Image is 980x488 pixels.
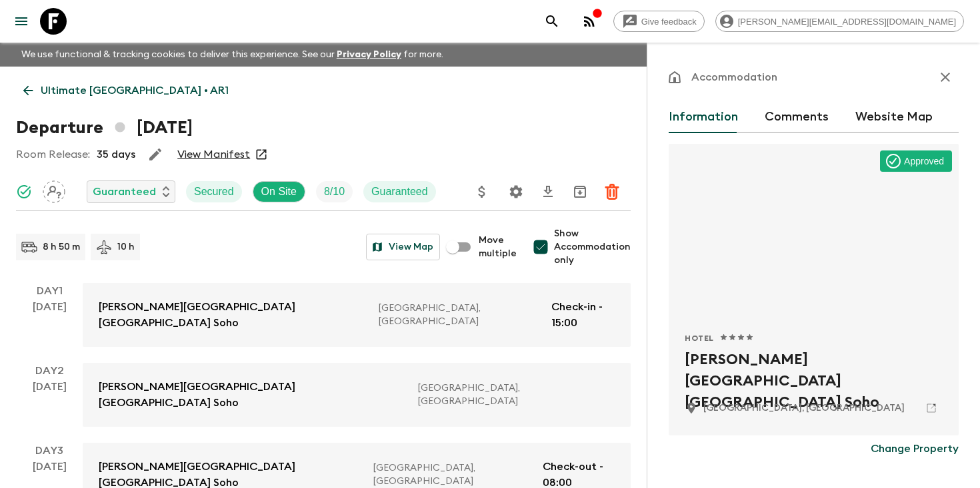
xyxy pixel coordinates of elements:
[316,181,353,202] div: Trip Fill
[669,144,959,317] div: Photo of Nuss Hotel Buenos Aires Soho
[469,178,495,205] button: Update Price, Early Bird Discount and Costs
[186,181,242,202] div: Secured
[16,115,193,141] h1: Departure [DATE]
[371,184,428,200] p: Guaranteed
[16,43,449,67] p: We use functional & tracking cookies to deliver this experience. See our for more.
[691,69,777,85] p: Accommodation
[551,299,615,331] p: Check-in - 15:00
[479,234,517,260] span: Move multiple
[16,146,90,162] p: Room Release:
[871,441,959,457] p: Change Property
[33,299,67,347] div: [DATE]
[99,379,407,411] p: [PERSON_NAME][GEOGRAPHIC_DATA] [GEOGRAPHIC_DATA] Soho
[703,401,905,415] p: Buenos Aires, Argentina
[904,154,944,168] p: Approved
[99,299,368,331] p: [PERSON_NAME][GEOGRAPHIC_DATA] [GEOGRAPHIC_DATA] Soho
[16,283,83,299] p: Day 1
[177,148,250,161] a: View Manifest
[93,184,156,200] p: Guaranteed
[16,443,83,459] p: Day 3
[765,101,829,133] button: Comments
[685,349,943,391] h2: [PERSON_NAME][GEOGRAPHIC_DATA] [GEOGRAPHIC_DATA] Soho
[117,240,135,254] p: 10 h
[373,461,532,488] p: [GEOGRAPHIC_DATA], [GEOGRAPHIC_DATA]
[33,379,67,427] div: [DATE]
[669,101,738,133] button: Information
[503,178,529,205] button: Settings
[253,181,305,202] div: On Site
[599,178,625,205] button: Delete
[83,283,631,347] a: [PERSON_NAME][GEOGRAPHIC_DATA] [GEOGRAPHIC_DATA] Soho[GEOGRAPHIC_DATA], [GEOGRAPHIC_DATA]Check-in...
[97,146,135,162] p: 35 days
[855,101,933,133] button: Website Map
[43,184,65,195] span: Assign pack leader
[567,178,593,205] button: Archive (Completed, Cancelled or Unsynced Departures only)
[871,435,959,462] button: Change Property
[539,8,565,35] button: search adventures
[634,17,704,27] span: Give feedback
[16,184,32,200] svg: Synced Successfully
[83,363,631,427] a: [PERSON_NAME][GEOGRAPHIC_DATA] [GEOGRAPHIC_DATA] Soho[GEOGRAPHIC_DATA], [GEOGRAPHIC_DATA]
[41,83,229,99] p: Ultimate [GEOGRAPHIC_DATA] • AR1
[324,184,345,200] p: 8 / 10
[337,50,401,59] a: Privacy Policy
[8,8,35,35] button: menu
[366,234,440,260] button: View Map
[16,77,236,104] a: Ultimate [GEOGRAPHIC_DATA] • AR1
[731,17,963,27] span: [PERSON_NAME][EMAIL_ADDRESS][DOMAIN_NAME]
[379,302,541,328] p: [GEOGRAPHIC_DATA], [GEOGRAPHIC_DATA]
[194,184,234,200] p: Secured
[261,184,297,200] p: On Site
[554,227,631,267] span: Show Accommodation only
[715,11,964,32] div: [PERSON_NAME][EMAIL_ADDRESS][DOMAIN_NAME]
[418,381,604,408] p: [GEOGRAPHIC_DATA], [GEOGRAPHIC_DATA]
[685,333,714,344] span: Hotel
[613,11,705,32] a: Give feedback
[16,363,83,379] p: Day 2
[535,178,561,205] button: Download CSV
[43,240,80,254] p: 8 h 50 m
